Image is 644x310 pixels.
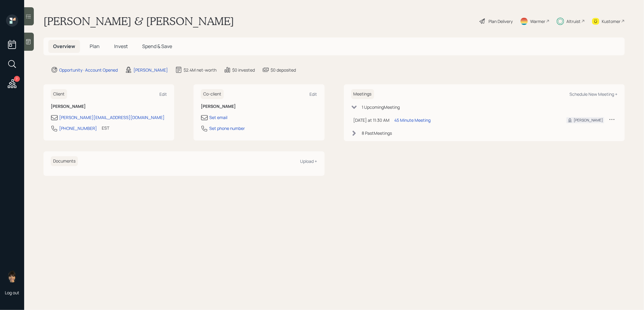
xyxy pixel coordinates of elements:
[102,125,109,131] div: EST
[51,104,167,109] h6: [PERSON_NAME]
[602,18,620,24] div: Kustomer
[566,18,581,24] div: Altruist
[159,91,167,97] div: Edit
[362,104,400,110] div: 1 Upcoming Meeting
[51,89,67,99] h6: Client
[14,76,20,82] div: 7
[201,104,317,109] h6: [PERSON_NAME]
[310,91,317,97] div: Edit
[201,89,224,99] h6: Co-client
[51,156,78,166] h6: Documents
[351,89,374,99] h6: Meetings
[43,15,234,28] h1: [PERSON_NAME] & [PERSON_NAME]
[90,43,100,50] span: Plan
[569,91,617,97] div: Schedule New Meeting +
[489,18,513,24] div: Plan Delivery
[271,67,296,73] div: $0 deposited
[142,43,172,50] span: Spend & Save
[59,125,97,131] div: [PHONE_NUMBER]
[209,125,245,131] div: Set phone number
[232,67,255,73] div: $0 invested
[395,117,431,123] div: 45 Minute Meeting
[362,130,392,136] div: 8 Past Meeting s
[5,290,19,295] div: Log out
[53,43,75,50] span: Overview
[300,158,317,164] div: Upload +
[114,43,128,50] span: Invest
[574,118,603,123] div: [PERSON_NAME]
[6,270,18,283] img: treva-nostdahl-headshot.png
[354,117,390,123] div: [DATE] at 11:30 AM
[133,67,168,73] div: [PERSON_NAME]
[59,67,118,73] div: Opportunity · Account Opened
[209,114,227,121] div: Set email
[530,18,545,24] div: Warmer
[184,67,216,73] div: $2.4M net-worth
[59,114,165,121] div: [PERSON_NAME][EMAIL_ADDRESS][DOMAIN_NAME]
